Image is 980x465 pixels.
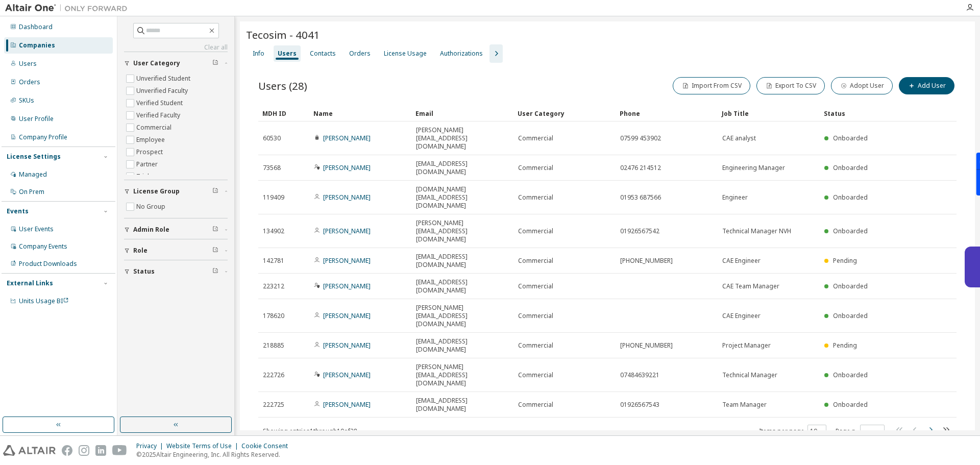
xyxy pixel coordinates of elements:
span: Onboarded [833,193,868,202]
span: Onboarded [833,400,868,409]
div: Cookie Consent [241,442,294,450]
span: CAE Engineer [722,312,761,320]
span: 60530 [263,134,281,142]
a: Clear all [124,43,228,52]
div: Users [19,60,37,68]
button: License Group [124,180,228,203]
span: 222726 [263,371,284,379]
span: [PERSON_NAME][EMAIL_ADDRESS][DOMAIN_NAME] [416,219,509,243]
a: [PERSON_NAME] [323,134,371,142]
span: 73568 [263,164,281,172]
a: [PERSON_NAME] [323,227,371,235]
span: CAE analyst [722,134,756,142]
span: Commercial [518,134,553,142]
img: youtube.svg [112,445,127,456]
div: Events [7,207,29,215]
div: Job Title [722,105,816,121]
span: Project Manager [722,341,771,350]
img: linkedin.svg [95,445,106,456]
label: Verified Faculty [136,109,182,121]
span: Clear filter [212,187,218,195]
label: Unverified Student [136,72,192,85]
span: 01953 687566 [620,193,661,202]
span: 223212 [263,282,284,290]
span: Page n. [836,425,885,438]
span: Onboarded [833,134,868,142]
label: Partner [136,158,160,170]
span: Commercial [518,193,553,202]
span: Onboarded [833,163,868,172]
span: Items per page [759,425,826,438]
span: CAE Engineer [722,257,761,265]
span: [PERSON_NAME][EMAIL_ADDRESS][DOMAIN_NAME] [416,304,509,328]
span: Users (28) [258,79,307,93]
span: 119409 [263,193,284,202]
span: [PHONE_NUMBER] [620,341,673,350]
img: facebook.svg [62,445,72,456]
span: Onboarded [833,311,868,320]
span: 178620 [263,312,284,320]
a: [PERSON_NAME] [323,311,371,320]
span: Role [133,247,148,255]
a: [PERSON_NAME] [323,400,371,409]
span: [EMAIL_ADDRESS][DOMAIN_NAME] [416,160,509,176]
div: External Links [7,279,53,287]
div: User Profile [19,115,54,123]
button: User Category [124,52,228,75]
a: [PERSON_NAME] [323,371,371,379]
div: Product Downloads [19,260,77,268]
div: License Usage [384,50,427,58]
div: Privacy [136,442,166,450]
button: Export To CSV [756,77,825,94]
span: Commercial [518,282,553,290]
label: Employee [136,134,167,146]
img: altair_logo.svg [3,445,56,456]
img: instagram.svg [79,445,89,456]
label: Unverified Faculty [136,85,190,97]
span: Onboarded [833,371,868,379]
span: [EMAIL_ADDRESS][DOMAIN_NAME] [416,397,509,413]
span: [PHONE_NUMBER] [620,257,673,265]
span: Technical Manager [722,371,777,379]
div: Orders [349,50,371,58]
span: Showing entries 1 through 10 of 28 [263,427,357,435]
div: License Settings [7,153,61,161]
span: 07599 453902 [620,134,661,142]
a: [PERSON_NAME] [323,256,371,265]
span: Clear filter [212,59,218,67]
span: [PERSON_NAME][EMAIL_ADDRESS][DOMAIN_NAME] [416,363,509,387]
span: Engineering Manager [722,164,785,172]
div: Users [278,50,297,58]
div: Orders [19,78,40,86]
span: 07484639221 [620,371,659,379]
span: Commercial [518,401,553,409]
span: [DOMAIN_NAME][EMAIL_ADDRESS][DOMAIN_NAME] [416,185,509,210]
button: 10 [810,427,824,435]
span: Commercial [518,257,553,265]
span: License Group [133,187,180,195]
span: Tecosim - 4041 [246,28,320,42]
span: 222725 [263,401,284,409]
span: Team Manager [722,401,767,409]
span: Commercial [518,341,553,350]
span: Technical Manager NVH [722,227,791,235]
div: Email [415,105,509,121]
span: 01926567543 [620,401,659,409]
label: Verified Student [136,97,185,109]
div: Companies [19,41,55,50]
span: Onboarded [833,227,868,235]
button: Add User [899,77,954,94]
span: 218885 [263,341,284,350]
span: User Category [133,59,180,67]
button: Status [124,260,228,283]
p: © 2025 Altair Engineering, Inc. All Rights Reserved. [136,450,294,459]
div: Info [253,50,264,58]
div: Authorizations [440,50,483,58]
span: CAE Team Manager [722,282,779,290]
span: Commercial [518,371,553,379]
div: MDH ID [262,105,305,121]
div: Name [313,105,407,121]
span: Commercial [518,164,553,172]
div: User Events [19,225,54,233]
span: Commercial [518,312,553,320]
